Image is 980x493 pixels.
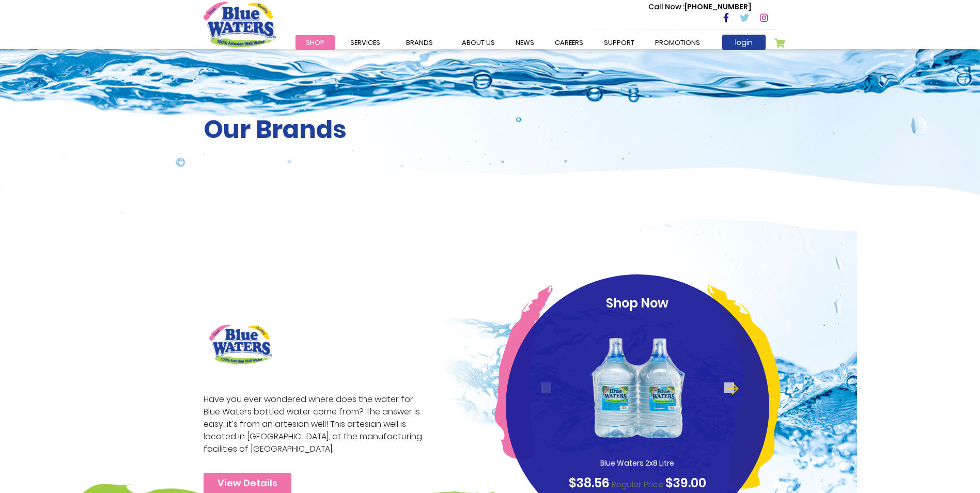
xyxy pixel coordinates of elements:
a: Promotions [645,35,710,50]
a: store logo [204,2,276,47]
h2: Our Brands [204,115,777,145]
span: $38.56 [569,474,610,491]
a: about us [452,35,505,50]
a: login [722,35,766,50]
button: Next [724,382,734,393]
p: [PHONE_NUMBER] [648,2,751,12]
span: Call Now : [648,2,685,12]
a: support [594,35,645,50]
img: brand logo [204,319,277,370]
p: Have you ever wondered where does the water for Blue Waters bottled water come from? The answer i... [204,393,428,455]
a: News [505,35,545,50]
img: yellow-curve.png [707,285,781,489]
img: Blue_Waters_2x8_Litre_1_1.png [587,318,688,458]
p: Blue Waters 2x8 Litre [573,458,702,469]
span: Brands [406,38,433,48]
img: pink-curve.png [494,285,553,460]
span: Shop [306,38,324,48]
a: Blue Waters 2x8 Litre $38.56 Regular Price $39.00 [525,318,750,492]
button: Previous [541,382,551,393]
span: $39.00 [665,474,706,491]
span: Regular Price [612,479,663,490]
span: Services [350,38,380,48]
p: Shop Now [525,294,750,313]
a: careers [545,35,594,50]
